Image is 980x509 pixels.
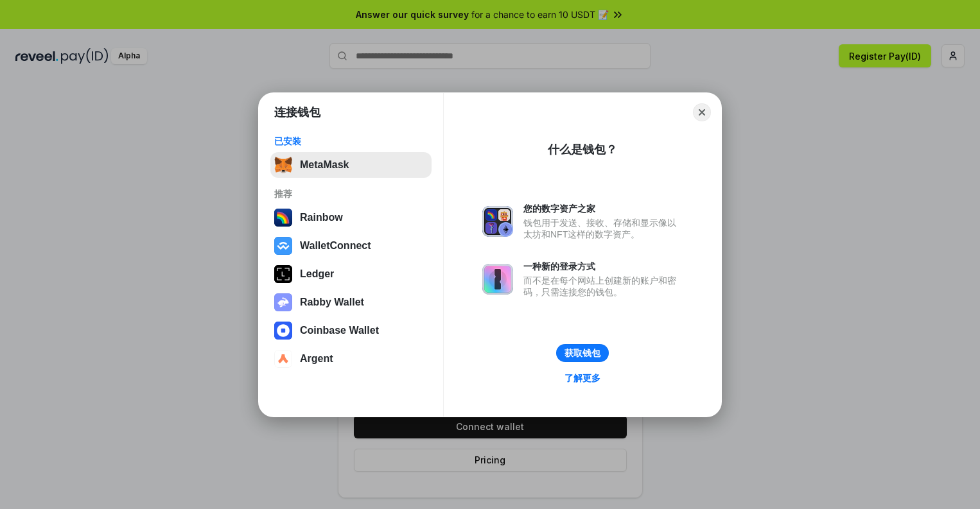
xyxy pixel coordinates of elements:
img: svg+xml,%3Csvg%20xmlns%3D%22http%3A%2F%2Fwww.w3.org%2F2000%2Fsvg%22%20width%3D%2228%22%20height%3... [274,265,292,283]
button: 获取钱包 [556,344,609,362]
button: Ledger [270,261,432,287]
div: 了解更多 [564,372,600,384]
div: MetaMask [300,159,349,171]
div: 什么是钱包？ [548,142,617,157]
div: Coinbase Wallet [300,325,379,336]
img: svg+xml,%3Csvg%20fill%3D%22none%22%20height%3D%2233%22%20viewBox%3D%220%200%2035%2033%22%20width%... [274,156,292,174]
img: svg+xml,%3Csvg%20width%3D%22120%22%20height%3D%22120%22%20viewBox%3D%220%200%20120%20120%22%20fil... [274,209,292,227]
div: Argent [300,353,333,365]
div: 推荐 [274,188,428,200]
div: 您的数字资产之家 [523,203,683,214]
button: MetaMask [270,152,432,178]
button: Rainbow [270,205,432,230]
img: svg+xml,%3Csvg%20xmlns%3D%22http%3A%2F%2Fwww.w3.org%2F2000%2Fsvg%22%20fill%3D%22none%22%20viewBox... [274,293,292,311]
h1: 连接钱包 [274,105,320,120]
div: 一种新的登录方式 [523,261,683,272]
button: Rabby Wallet [270,289,432,315]
button: Argent [270,346,432,372]
img: svg+xml,%3Csvg%20width%3D%2228%22%20height%3D%2228%22%20viewBox%3D%220%200%2028%2028%22%20fill%3D... [274,350,292,368]
div: Ledger [300,268,334,280]
div: Rabby Wallet [300,297,364,308]
img: svg+xml,%3Csvg%20xmlns%3D%22http%3A%2F%2Fwww.w3.org%2F2000%2Fsvg%22%20fill%3D%22none%22%20viewBox... [482,206,513,237]
div: 获取钱包 [564,347,600,359]
img: svg+xml,%3Csvg%20width%3D%2228%22%20height%3D%2228%22%20viewBox%3D%220%200%2028%2028%22%20fill%3D... [274,237,292,255]
div: 钱包用于发送、接收、存储和显示像以太坊和NFT这样的数字资产。 [523,217,683,240]
div: 而不是在每个网站上创建新的账户和密码，只需连接您的钱包。 [523,275,683,298]
a: 了解更多 [557,370,608,386]
button: WalletConnect [270,233,432,259]
img: svg+xml,%3Csvg%20xmlns%3D%22http%3A%2F%2Fwww.w3.org%2F2000%2Fsvg%22%20fill%3D%22none%22%20viewBox... [482,264,513,295]
div: Rainbow [300,212,343,223]
img: svg+xml,%3Csvg%20width%3D%2228%22%20height%3D%2228%22%20viewBox%3D%220%200%2028%2028%22%20fill%3D... [274,322,292,340]
div: 已安装 [274,135,428,147]
button: Coinbase Wallet [270,318,432,343]
div: WalletConnect [300,240,371,252]
button: Close [693,103,711,121]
